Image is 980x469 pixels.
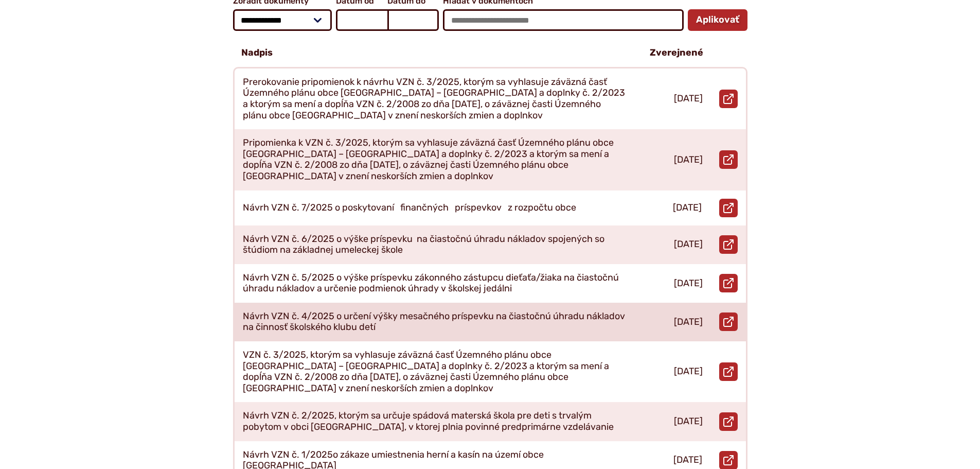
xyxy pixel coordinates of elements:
p: [DATE] [674,416,703,427]
p: Návrh VZN č. 2/2025, ktorým sa určuje spádová materská škola pre deti s trvalým pobytom v obci [G... [243,410,626,432]
p: [DATE] [674,278,703,289]
p: VZN č. 3/2025, ktorým sa vyhlasuje záväzná časť Územného plánu obce [GEOGRAPHIC_DATA] – [GEOGRAPH... [243,350,626,394]
select: Zoradiť dokumenty [233,9,332,31]
p: Zverejnené [650,47,703,59]
p: Návrh VZN č. 4/2025 o určení výšky mesačného príspevku na čiastočnú úhradu nákladov na činnosť šk... [243,311,626,333]
button: Aplikovať [688,9,747,31]
input: Dátum od [336,9,387,31]
p: Návrh VZN č. 7/2025 o poskytovaní finančných príspevkov z rozpočtu obce [243,202,576,214]
p: [DATE] [674,93,703,105]
p: [DATE] [674,317,703,328]
p: [DATE] [673,202,702,214]
p: [DATE] [674,154,703,166]
input: Hľadať v dokumentoch [443,9,683,31]
p: Pripomienka k VZN č. 3/2025, ktorým sa vyhlasuje záväzná časť Územného plánu obce [GEOGRAPHIC_DAT... [243,137,626,182]
p: Návrh VZN č. 5/2025 o výške príspevku zákonného zástupcu dieťaťa/žiaka na čiastočnú úhradu náklad... [243,272,626,294]
p: Prerokovanie pripomienok k návrhu VZN č. 3/2025, ktorým sa vyhlasuje záväzná časť Územného plánu ... [243,77,626,121]
p: [DATE] [674,239,703,250]
input: Dátum do [387,9,439,31]
p: Nadpis [241,47,273,59]
p: Návrh VZN č. 6/2025 o výške príspevku na čiastočnú úhradu nákladov spojených so štúdiom na základ... [243,234,626,256]
p: [DATE] [674,366,703,377]
p: [DATE] [673,455,702,466]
